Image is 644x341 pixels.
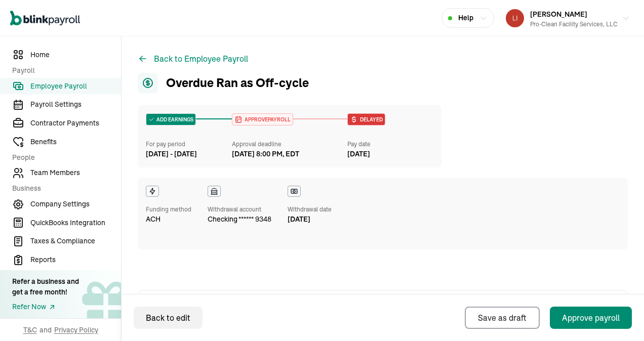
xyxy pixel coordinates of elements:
[12,276,79,297] div: Refer a business and get a free month!
[12,152,115,163] span: People
[347,140,433,149] div: Pay date
[30,118,121,129] span: Contractor Payments
[288,214,332,225] div: [DATE]
[30,50,121,60] span: Home
[502,6,634,31] button: [PERSON_NAME]Pro-Clean Facility Services, LLC
[146,114,195,125] div: ADD EARNINGS
[12,183,115,194] span: Business
[138,73,309,93] h1: Overdue Ran as Off-cycle
[347,149,433,159] div: [DATE]
[358,116,383,123] span: Delayed
[146,214,160,225] span: ACH
[54,325,98,335] span: Privacy Policy
[134,307,203,329] button: Back to edit
[288,205,332,214] div: Withdrawal date
[562,312,620,324] div: Approve payroll
[30,99,121,110] span: Payroll Settings
[30,199,121,209] span: Company Settings
[593,292,644,341] iframe: Chat Widget
[23,325,37,335] span: T&C
[30,218,121,228] span: QuickBooks Integration
[30,236,121,246] span: Taxes & Compliance
[232,149,299,159] div: [DATE] 8:00 PM, EDT
[138,53,248,65] button: Back to Employee Payroll
[30,81,121,92] span: Employee Payroll
[146,205,191,214] div: Funding method
[146,140,232,149] div: For pay period
[208,205,271,214] div: Withdrawal account
[465,307,540,329] button: Save as draft
[232,140,343,149] div: Approval deadline
[146,149,232,159] div: [DATE] - [DATE]
[550,307,632,329] button: Approve payroll
[441,8,494,28] button: Help
[30,137,121,147] span: Benefits
[12,302,79,312] a: Refer Now
[458,13,473,23] span: Help
[243,116,291,123] span: APPROVE PAYROLL
[12,65,115,76] span: Payroll
[10,4,80,33] nav: Global
[30,254,121,265] span: Reports
[146,312,190,324] div: Back to edit
[530,20,618,29] div: Pro-Clean Facility Services, LLC
[30,167,121,178] span: Team Members
[530,10,587,19] span: [PERSON_NAME]
[478,312,527,324] div: Save as draft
